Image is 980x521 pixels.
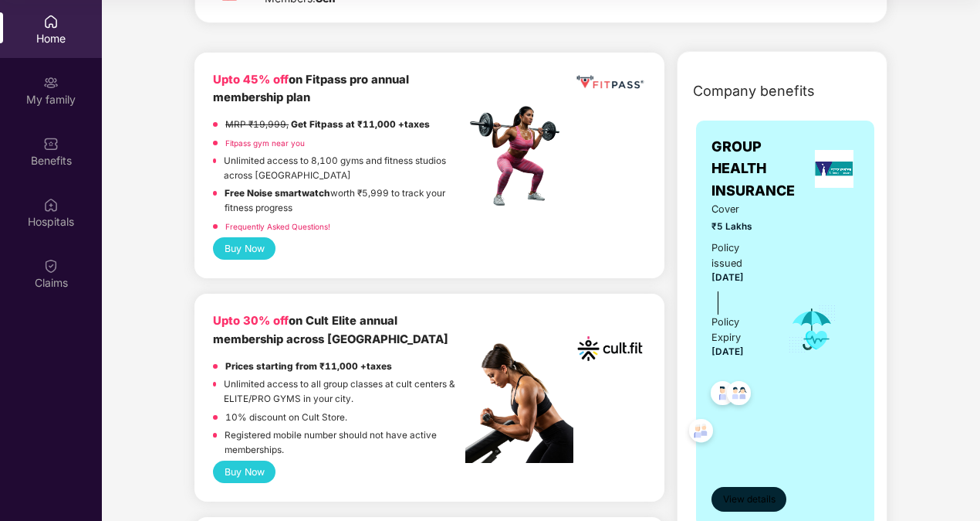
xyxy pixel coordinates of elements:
[224,154,465,182] p: Unlimited access to 8,100 gyms and fitness studios across [GEOGRAPHIC_DATA]
[693,80,815,102] span: Company benefits
[723,492,776,507] span: View details
[465,343,573,463] img: pc2.png
[291,119,430,130] strong: Get Fitpass at ₹11,000 +taxes
[704,376,742,414] img: svg+xml;base64,PHN2ZyB4bWxucz0iaHR0cDovL3d3dy53My5vcmcvMjAwMC9zdmciIHdpZHRoPSI0OC45NDMiIGhlaWdodD...
[213,314,289,328] b: Upto 30% off
[711,315,766,346] div: Policy Expiry
[711,240,766,271] div: Policy issued
[213,461,275,483] button: Buy Now
[711,202,766,217] span: Cover
[225,428,465,457] p: Registered mobile number should not have active memberships.
[43,14,59,29] img: svg+xml;base64,PHN2ZyBpZD0iSG9tZSIgeG1sbnM9Imh0dHA6Ly93d3cudzMub3JnLzIwMDAvc3ZnIiB3aWR0aD0iMjAiIG...
[43,197,59,213] img: svg+xml;base64,PHN2ZyBpZD0iSG9zcGl0YWxzIiB4bWxucz0iaHR0cDovL3d3dy53My5vcmcvMjAwMC9zdmciIHdpZHRoPS...
[720,376,758,414] img: svg+xml;base64,PHN2ZyB4bWxucz0iaHR0cDovL3d3dy53My5vcmcvMjAwMC9zdmciIHdpZHRoPSI0OC45MTUiIGhlaWdodD...
[213,237,275,260] button: Buy Now
[43,258,59,274] img: svg+xml;base64,PHN2ZyBpZD0iQ2xhaW0iIHhtbG5zPSJodHRwOi8vd3d3LnczLm9yZy8yMDAwL3N2ZyIgd2lkdGg9IjIwIi...
[224,377,465,406] p: Unlimited access to all group classes at cult centers & ELITE/PRO GYMS in your city.
[225,186,465,215] p: worth ₹5,999 to track your fitness progress
[711,220,766,234] span: ₹5 Lakhs
[711,272,744,283] span: [DATE]
[213,73,289,87] b: Upto 45% off
[711,487,786,512] button: View details
[43,75,59,90] img: svg+xml;base64,PHN2ZyB3aWR0aD0iMjAiIGhlaWdodD0iMjAiIHZpZXdCb3g9IjAgMCAyMCAyMCIgZmlsbD0ibm9uZSIgeG...
[225,361,392,372] strong: Prices starting from ₹11,000 +taxes
[574,312,647,385] img: cult.png
[213,73,409,104] b: on Fitpass pro annual membership plan
[787,304,837,355] img: icon
[225,138,305,148] a: Fitpass gym near you
[213,314,448,346] b: on Cult Elite annual membership across [GEOGRAPHIC_DATA]
[815,150,853,188] img: insurerLogo
[225,410,347,425] p: 10% discount on Cult Store.
[43,136,59,152] img: svg+xml;base64,PHN2ZyBpZD0iQmVuZWZpdHMiIHhtbG5zPSJodHRwOi8vd3d3LnczLm9yZy8yMDAwL3N2ZyIgd2lkdGg9Ij...
[711,346,744,357] span: [DATE]
[225,188,330,199] strong: Free Noise smartwatch
[225,119,289,130] del: MRP ₹19,999,
[574,71,647,94] img: fppp.png
[682,414,720,452] img: svg+xml;base64,PHN2ZyB4bWxucz0iaHR0cDovL3d3dy53My5vcmcvMjAwMC9zdmciIHdpZHRoPSI0OC45NDMiIGhlaWdodD...
[225,222,330,231] a: Frequently Asked Questions!
[465,102,573,210] img: fpp.png
[711,136,809,202] span: GROUP HEALTH INSURANCE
